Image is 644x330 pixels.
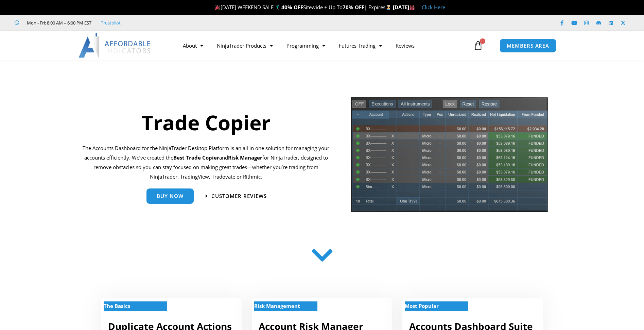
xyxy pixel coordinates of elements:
[146,188,194,204] a: Buy Now
[101,19,121,27] a: Trustpilot
[211,194,267,199] span: Customer Reviews
[389,38,421,53] a: Reviews
[405,302,439,309] strong: Most Popular
[83,144,330,181] p: The Accounts Dashboard for the NinjaTrader Desktop Platform is an all in one solution for managin...
[480,38,485,44] span: 0
[176,38,472,53] nav: Menu
[332,38,389,53] a: Futures Trading
[83,108,330,137] h1: Trade Copier
[281,4,303,11] strong: 40% OFF
[104,302,130,309] strong: The Basics
[393,4,415,11] strong: [DATE]
[79,33,152,58] img: LogoAI | Affordable Indicators – NinjaTrader
[410,5,415,10] img: 🏭
[500,39,556,53] a: MEMBERS AREA
[176,38,210,53] a: About
[228,154,262,161] strong: Risk Manager
[507,43,549,48] span: MEMBERS AREA
[210,38,280,53] a: NinjaTrader Products
[463,36,493,55] a: 0
[206,194,267,199] a: Customer Reviews
[25,19,91,27] span: Mon - Fri: 8:00 AM – 6:00 PM EST
[173,154,219,161] b: Best Trade Copier
[422,4,445,11] a: Click Here
[343,4,364,11] strong: 70% OFF
[280,38,332,53] a: Programming
[386,5,391,10] img: ⌛
[213,4,393,11] span: [DATE] WEEKEND SALE 🏌️‍♂️ Sitewide + Up To | Expires
[215,5,220,10] img: 🎉
[254,302,300,309] strong: Risk Management
[157,194,184,199] span: Buy Now
[350,96,549,218] img: tradecopier | Affordable Indicators – NinjaTrader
